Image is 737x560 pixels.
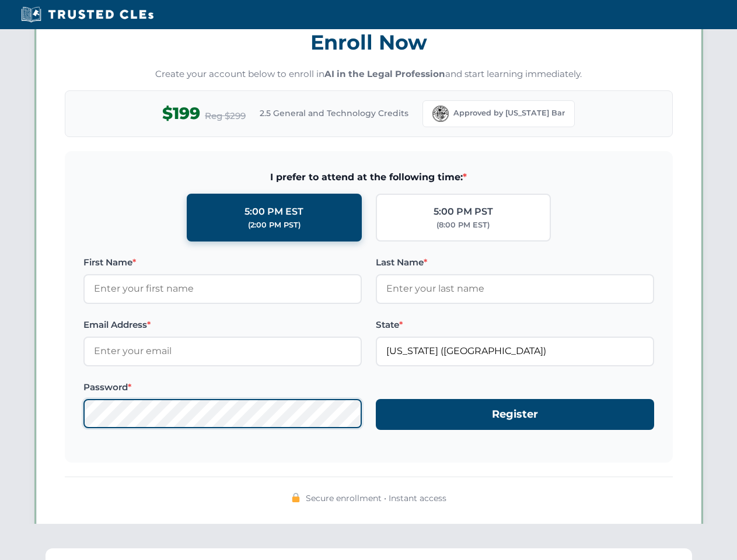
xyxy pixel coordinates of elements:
[83,170,654,185] span: I prefer to attend at the following time:
[376,399,654,430] button: Register
[65,68,673,81] p: Create your account below to enroll in and start learning immediately.
[65,24,673,61] h3: Enroll Now
[83,318,362,332] label: Email Address
[376,318,654,332] label: State
[248,219,301,231] div: (2:00 PM PST)
[162,100,200,127] span: $199
[260,107,408,120] span: 2.5 General and Technology Credits
[434,204,493,219] div: 5:00 PM PST
[432,106,449,122] img: Florida Bar
[244,204,303,219] div: 5:00 PM EST
[18,6,157,23] img: Trusted CLEs
[83,337,362,366] input: Enter your email
[376,274,654,303] input: Enter your last name
[83,256,362,269] label: First Name
[291,493,301,502] img: 🔒
[453,107,565,119] span: Approved by [US_STATE] Bar
[306,492,446,505] span: Secure enrollment • Instant access
[205,109,246,123] span: Reg $299
[83,380,362,394] label: Password
[324,68,445,79] strong: AI in the Legal Profession
[436,219,490,231] div: (8:00 PM EST)
[376,337,654,366] input: Florida (FL)
[83,274,362,303] input: Enter your first name
[376,256,654,269] label: Last Name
